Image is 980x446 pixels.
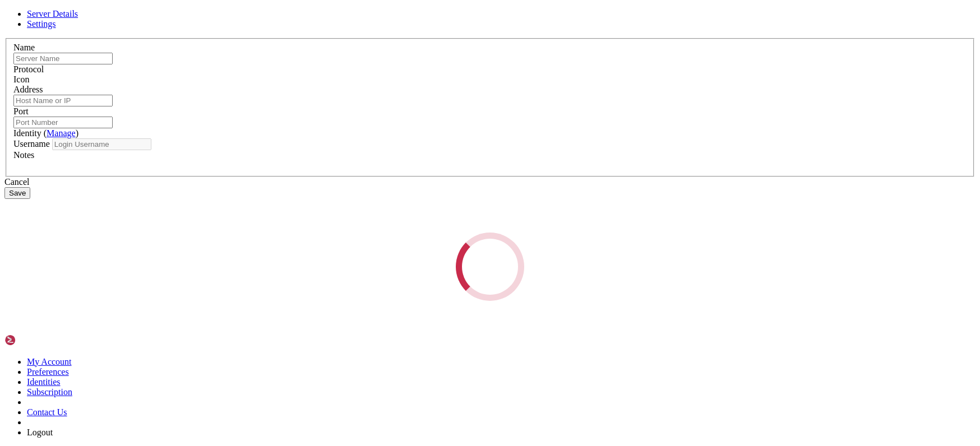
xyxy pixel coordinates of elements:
[52,138,151,150] input: Login Username
[27,377,61,387] a: Identities
[13,95,113,106] input: Host Name or IP
[27,428,53,437] a: Logout
[27,407,67,417] a: Contact Us
[47,128,76,138] a: Manage
[13,150,34,160] label: Notes
[13,128,78,138] label: Identity
[4,177,976,187] div: Cancel
[27,357,72,366] a: My Account
[13,64,44,74] label: Protocol
[27,367,69,377] a: Preferences
[13,85,43,94] label: Address
[27,9,78,18] a: Server Details
[13,117,113,128] input: Port Number
[13,139,50,148] label: Username
[13,53,113,64] input: Server Name
[456,233,524,301] div: Loading...
[27,387,72,397] a: Subscription
[27,19,56,29] a: Settings
[13,43,35,52] label: Name
[13,106,29,116] label: Port
[4,334,69,346] img: Shellngn
[4,187,30,199] button: Save
[13,75,29,84] label: Icon
[44,128,78,138] span: ( )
